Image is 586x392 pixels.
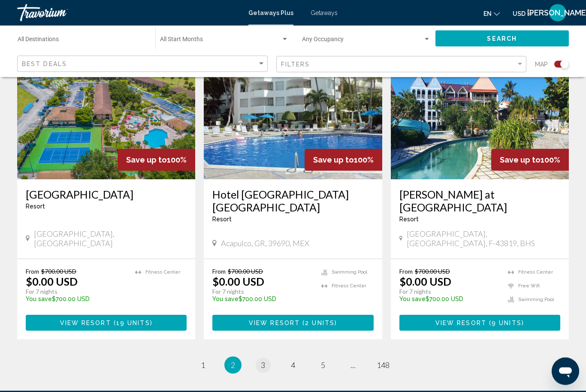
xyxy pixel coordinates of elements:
span: From [399,268,413,275]
a: Getaways Plus [248,9,293,16]
span: Resort [399,216,419,223]
button: View Resort(9 units) [399,315,560,331]
span: 4 [291,361,295,370]
iframe: Button to launch messaging window [552,358,579,385]
span: Save up to [313,156,354,165]
span: Map [535,58,548,70]
span: 3 [261,361,265,370]
span: 9 units [492,320,522,327]
span: Free Wifi [518,283,540,289]
p: $700.00 USD [26,296,127,303]
p: For 7 nights [399,288,499,296]
span: [GEOGRAPHIC_DATA], [GEOGRAPHIC_DATA], F-43819, BHS [407,229,560,248]
div: 100% [118,149,195,171]
img: ii_mtf1.jpg [391,42,569,180]
p: For 7 nights [212,288,312,296]
span: 2 [231,361,235,370]
p: For 7 nights [26,288,127,296]
span: en [483,10,492,17]
p: $700.00 USD [399,296,499,303]
span: From [212,268,226,275]
img: ii_leh1.jpg [17,42,195,180]
a: Travorium [17,4,240,21]
button: Change language [483,7,500,20]
span: $700.00 USD [228,268,263,275]
button: Change currency [513,7,534,20]
span: Search [487,36,517,42]
p: $0.00 USD [212,275,264,288]
a: [GEOGRAPHIC_DATA] [26,188,187,201]
span: View Resort [435,320,486,327]
img: ii_mbu1.jpg [204,42,382,180]
span: You save [399,296,426,303]
p: $0.00 USD [399,275,451,288]
span: 1 [201,361,205,370]
mat-select: Sort by [22,60,265,68]
span: $700.00 USD [41,268,76,275]
a: Hotel [GEOGRAPHIC_DATA] [GEOGRAPHIC_DATA] [212,188,373,214]
span: 148 [377,361,390,370]
a: Getaways [311,9,338,16]
button: View Resort(19 units) [26,315,187,331]
span: USD [513,10,526,17]
span: You save [26,296,52,303]
span: $700.00 USD [415,268,450,275]
span: Swimming Pool [518,297,554,303]
button: Filter [276,56,527,73]
span: Save up to [126,156,167,165]
span: Save up to [500,156,541,165]
span: Fitness Center [332,283,366,289]
span: Acapulco, GR, 39690, MEX [221,239,309,248]
span: ... [350,361,356,370]
span: You save [212,296,239,303]
span: View Resort [60,320,111,327]
button: View Resort(2 units) [212,315,373,331]
p: $0.00 USD [26,275,78,288]
span: 5 [321,361,325,370]
ul: Pagination [17,357,569,374]
span: [GEOGRAPHIC_DATA], [GEOGRAPHIC_DATA] [34,229,187,248]
span: Fitness Center [518,270,553,275]
a: [PERSON_NAME] at [GEOGRAPHIC_DATA] [399,188,560,214]
span: Resort [26,203,45,210]
span: Filters [281,61,310,68]
button: User Menu [547,4,569,22]
span: Resort [212,216,232,223]
span: 2 units [305,320,335,327]
span: 19 units [116,320,150,327]
div: 100% [491,149,569,171]
span: ( ) [486,320,524,327]
span: View Resort [249,320,300,327]
span: Swimming Pool [332,270,367,275]
span: ( ) [111,320,153,327]
span: ( ) [300,320,337,327]
span: Fitness Center [145,270,180,275]
p: $700.00 USD [212,296,312,303]
span: Best Deals [22,60,67,67]
div: 100% [305,149,382,171]
button: Search [435,30,569,46]
span: From [26,268,39,275]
